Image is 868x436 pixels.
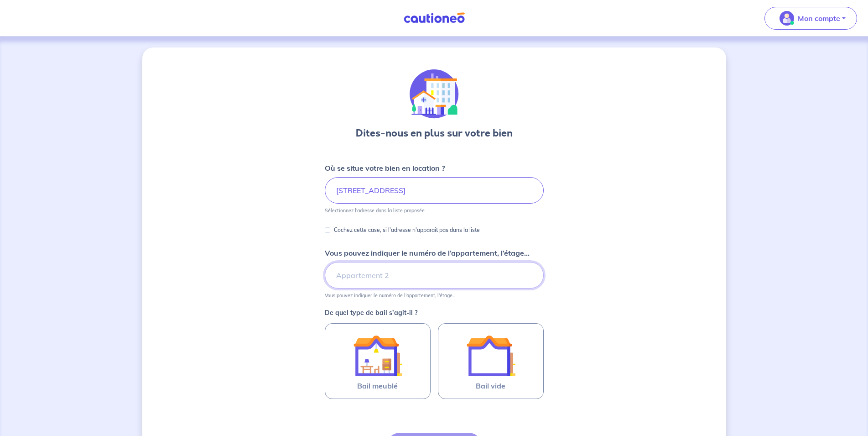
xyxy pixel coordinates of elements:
[476,380,505,391] span: Bail vide
[356,126,513,141] h3: Dites-nous en plus sur votre bien
[410,69,459,119] img: illu_houses.svg
[325,262,544,289] input: Appartement 2
[325,207,425,214] p: Sélectionnez l'adresse dans la liste proposée
[325,177,544,204] input: 2 rue de paris, 59000 lille
[325,247,530,258] p: Vous pouvez indiquer le numéro de l’appartement, l’étage...
[357,380,398,391] span: Bail meublé
[780,11,794,26] img: illu_account_valid_menu.svg
[764,7,857,30] button: illu_account_valid_menu.svgMon compte
[353,331,402,380] img: illu_furnished_lease.svg
[334,225,480,236] p: Cochez cette case, si l'adresse n'apparaît pas dans la liste
[400,12,468,24] img: Cautioneo
[466,331,515,380] img: illu_empty_lease.svg
[325,310,544,316] p: De quel type de bail s’agit-il ?
[325,163,445,173] p: Où se situe votre bien en location ?
[798,13,840,24] p: Mon compte
[325,292,455,299] p: Vous pouvez indiquer le numéro de l’appartement, l’étage...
